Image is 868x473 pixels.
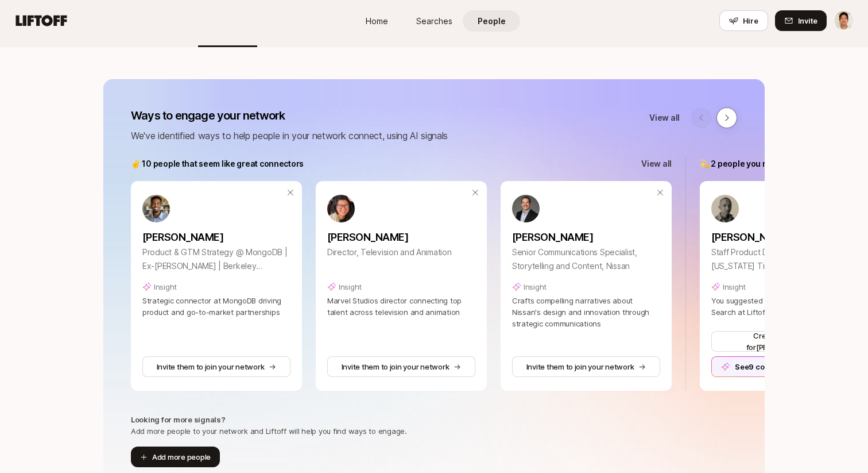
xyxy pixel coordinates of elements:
p: Ways to engage your network [131,107,448,124]
p: Senior Communications Specialist, Storytelling and Content, Nissan [512,245,660,273]
p: Product & GTM Strategy @ MongoDB | Ex-[PERSON_NAME] | Berkeley [PERSON_NAME] MBA [142,245,290,273]
p: Insight [154,281,177,293]
img: Jeremy Chen [834,11,854,30]
p: Crafts compelling narratives about Nissan's design and innovation through strategic communications [512,295,660,329]
p: Looking for more signals? [131,414,226,425]
p: [PERSON_NAME] [327,229,475,245]
p: [PERSON_NAME] [711,229,859,245]
p: Add more people to your network and Liftoff will help you find ways to engage. [131,425,407,437]
img: b45d4615_266c_4b6c_bcce_367f2b2cc425.jpg [711,195,739,222]
p: Insight [339,281,362,293]
span: Hire [743,15,758,26]
p: Director, Television and Animation [327,245,475,259]
button: Hire [719,10,768,31]
a: Home [348,10,405,32]
p: [PERSON_NAME] [142,229,290,245]
p: ✌️ 10 people that seem like great connectors [131,157,304,171]
p: [PERSON_NAME] [512,229,660,245]
p: Staff Product Designer at The [US_STATE] Times [711,245,859,273]
p: You suggested [PERSON_NAME] to a Search at Liftoff [711,295,859,318]
button: Add more people [131,447,220,467]
img: e0589555_264b_499a_a73c_59d2731a5ef0.jfif [142,195,170,222]
p: We've identified ways to help people in your network connect, using AI signals [131,128,448,143]
span: People [478,15,506,27]
img: ff85e64b_b5f5_4099_bad7_04b53c3601e7.jfif [512,195,540,222]
button: Invite them to join your network [512,356,660,377]
button: Invite them to join your network [327,356,475,377]
span: Searches [416,15,452,27]
p: Marvel Studios director connecting top talent across television and animation [327,295,475,318]
button: Create a share for[PERSON_NAME] [711,331,859,352]
a: View all [649,111,680,125]
span: Invite [798,15,817,26]
p: Strategic connector at MongoDB driving product and go-to-market partnerships [142,295,290,318]
a: View all [641,157,672,171]
span: Home [366,15,388,27]
a: Searches [405,10,463,32]
a: People [463,10,520,32]
p: Insight [524,281,547,293]
button: Invite [775,10,827,31]
img: 71f221fc_6a2a_45d0_ba84_b387bac58c09.jfif [327,195,355,222]
p: Insight [723,281,746,293]
button: Invite them to join your network [142,356,290,377]
button: Jeremy Chen [834,10,854,31]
